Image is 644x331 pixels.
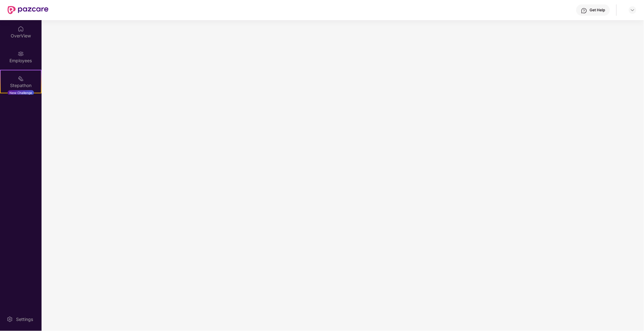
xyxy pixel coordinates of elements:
img: svg+xml;base64,PHN2ZyBpZD0iRW1wbG95ZWVzIiB4bWxucz0iaHR0cDovL3d3dy53My5vcmcvMjAwMC9zdmciIHdpZHRoPS... [18,51,24,57]
div: Stepathon [1,82,41,89]
div: New Challenge [8,90,34,95]
img: svg+xml;base64,PHN2ZyBpZD0iU2V0dGluZy0yMHgyMCIgeG1sbnM9Imh0dHA6Ly93d3cudzMub3JnLzIwMDAvc3ZnIiB3aW... [7,316,13,323]
img: svg+xml;base64,PHN2ZyB4bWxucz0iaHR0cDovL3d3dy53My5vcmcvMjAwMC9zdmciIHdpZHRoPSIyMSIgaGVpZ2h0PSIyMC... [18,75,24,82]
div: Get Help [590,8,605,13]
img: New Pazcare Logo [8,6,48,14]
div: Settings [14,316,35,323]
img: svg+xml;base64,PHN2ZyBpZD0iRHJvcGRvd24tMzJ4MzIiIHhtbG5zPSJodHRwOi8vd3d3LnczLm9yZy8yMDAwL3N2ZyIgd2... [630,8,635,13]
img: svg+xml;base64,PHN2ZyBpZD0iSGVscC0zMngzMiIgeG1sbnM9Imh0dHA6Ly93d3cudzMub3JnLzIwMDAvc3ZnIiB3aWR0aD... [581,8,587,14]
img: svg+xml;base64,PHN2ZyBpZD0iSG9tZSIgeG1sbnM9Imh0dHA6Ly93d3cudzMub3JnLzIwMDAvc3ZnIiB3aWR0aD0iMjAiIG... [18,26,24,32]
